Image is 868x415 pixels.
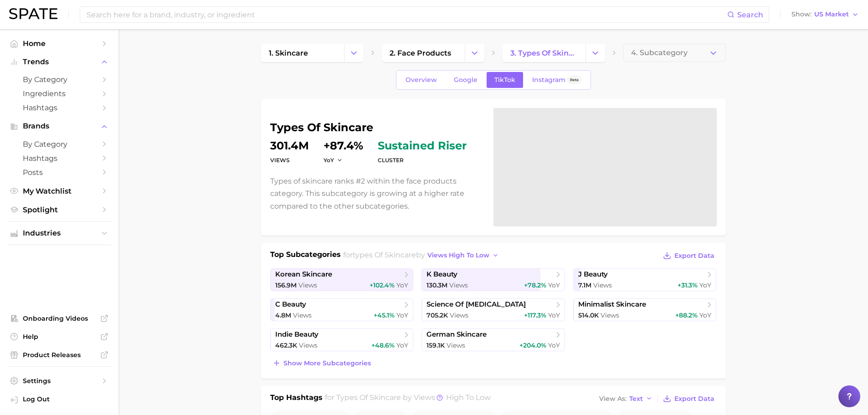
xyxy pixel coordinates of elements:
[283,359,371,367] span: Show more subcategories
[510,49,578,57] span: 3. types of skincare
[396,311,408,319] span: YoY
[494,76,515,84] span: TikTok
[275,281,297,289] span: 156.9m
[23,39,96,48] span: Home
[390,49,451,57] span: 2. face products
[23,122,96,130] span: Brands
[454,76,478,84] span: Google
[578,311,599,319] span: 514.0k
[9,8,57,19] img: SPATE
[7,119,111,133] button: Brands
[593,281,612,289] span: Views
[270,249,341,263] h1: Top Subcategories
[398,72,445,88] a: Overview
[661,392,716,405] button: Export Data
[270,122,483,133] h1: types of skincare
[23,154,96,163] span: Hashtags
[524,72,589,88] a: InstagramBeta
[23,187,96,195] span: My Watchlist
[396,341,408,349] span: YoY
[23,168,96,177] span: Posts
[426,330,487,339] span: german skincare
[270,155,309,166] dt: Views
[586,44,605,62] button: Change Category
[270,298,414,321] a: c beauty4.8m Views+45.1% YoY
[421,328,565,351] a: german skincare159.1k Views+204.0% YoY
[789,9,861,20] button: ShowUS Market
[426,281,447,289] span: 130.3m
[275,300,306,309] span: c beauty
[426,270,457,279] span: k beauty
[7,374,111,388] a: Settings
[23,103,96,112] span: Hashtags
[578,300,646,309] span: minimalist skincare
[425,249,502,261] button: views high to low
[270,140,309,151] dd: 301.4m
[699,311,711,319] span: YoY
[396,281,408,289] span: YoY
[23,395,104,403] span: Log Out
[421,298,565,321] a: science of [MEDICAL_DATA]705.2k Views+117.3% YoY
[524,281,546,289] span: +78.2%
[378,155,467,166] dt: cluster
[382,44,465,62] a: 2. face products
[578,270,608,279] span: j beauty
[446,72,485,88] a: Google
[623,44,726,62] button: 4. Subcategory
[275,341,297,349] span: 462.3k
[449,281,468,289] span: Views
[465,44,484,62] button: Change Category
[426,341,445,349] span: 159.1k
[7,101,111,115] a: Hashtags
[324,156,334,164] span: YoY
[298,281,317,289] span: Views
[678,281,698,289] span: +31.3%
[661,249,716,262] button: Export Data
[378,140,467,151] span: sustained riser
[23,75,96,84] span: by Category
[270,175,483,212] p: Types of skincare ranks #2 within the face products category. This subcategory is growing at a hi...
[426,300,526,309] span: science of [MEDICAL_DATA]
[7,203,111,217] a: Spotlight
[270,268,414,291] a: korean skincare156.9m Views+102.4% YoY
[269,49,308,57] span: 1. skincare
[631,49,688,57] span: 4. Subcategory
[597,393,655,405] button: View AsText
[601,311,619,319] span: Views
[675,311,698,319] span: +88.2%
[324,156,343,164] button: YoY
[270,392,323,405] h1: Top Hashtags
[791,12,812,17] span: Show
[7,312,111,325] a: Onboarding Videos
[629,396,643,401] span: Text
[275,270,332,279] span: korean skincare
[7,151,111,165] a: Hashtags
[7,184,111,198] a: My Watchlist
[7,87,111,101] a: Ingredients
[7,226,111,240] button: Industries
[293,311,312,319] span: Views
[548,311,560,319] span: YoY
[7,330,111,343] a: Help
[23,89,96,98] span: Ingredients
[23,229,96,237] span: Industries
[275,311,291,319] span: 4.8m
[23,314,96,323] span: Onboarding Videos
[7,36,111,51] a: Home
[7,392,111,408] a: Log out. Currently logged in with e-mail yemin@goodai-global.com.
[370,281,395,289] span: +102.4%
[426,311,448,319] span: 705.2k
[599,396,627,401] span: View As
[814,12,849,17] span: US Market
[7,72,111,87] a: by Category
[487,72,523,88] a: TikTok
[270,328,414,351] a: indie beauty462.3k Views+48.6% YoY
[299,341,318,349] span: Views
[261,44,344,62] a: 1. skincare
[23,140,96,149] span: by Category
[7,55,111,69] button: Trends
[503,44,586,62] a: 3. types of skincare
[23,333,96,341] span: Help
[23,58,96,66] span: Trends
[524,311,546,319] span: +117.3%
